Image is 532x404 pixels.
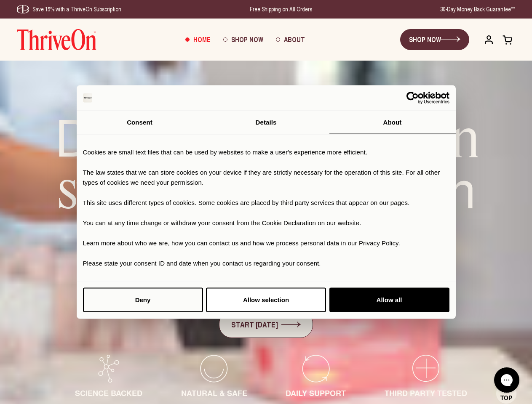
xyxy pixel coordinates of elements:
[400,29,469,50] a: SHOP NOW
[17,5,121,13] div: Save 15% with a ThriveOn Subscription
[250,5,312,13] div: Free Shipping on All Orders
[217,28,270,51] a: Shop Now
[77,111,203,134] a: Consent
[51,111,481,263] h1: Daily for women in midlife
[270,28,311,51] a: About
[83,93,93,103] img: logo
[203,111,329,134] a: Details
[284,35,305,44] span: About
[181,388,247,399] span: NATURAL & SAFE
[329,288,449,312] button: Allow all
[286,388,346,399] span: DAILY SUPPORT
[500,394,512,402] span: Top
[193,35,211,44] span: Home
[376,92,449,104] a: Usercentrics Cookiebot - opens in a new window
[440,5,515,13] div: 30-Day Money Back Guarantee**
[83,288,203,312] button: Deny
[179,28,217,51] a: Home
[231,35,263,44] span: Shop Now
[79,137,453,279] div: Cookies are small text files that can be used by websites to make a user's experience more effici...
[206,288,326,312] button: Allow selection
[490,364,524,396] iframe: Gorgias live chat messenger
[385,388,467,399] span: THIRD PARTY TESTED
[58,106,477,221] em: strength and skin support
[75,388,142,399] span: SCIENCE BACKED
[219,311,313,338] a: START [DATE]
[329,111,456,134] a: About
